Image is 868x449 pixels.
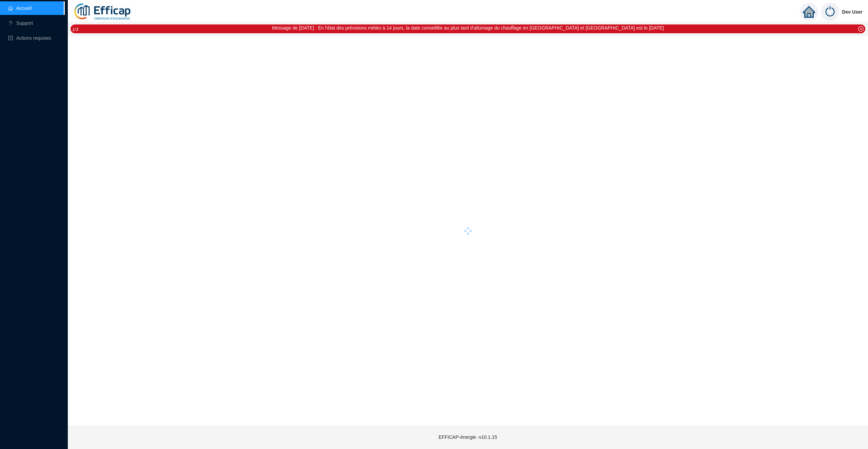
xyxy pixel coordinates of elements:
[72,27,78,32] i: 1 / 3
[8,20,33,26] a: questionSupport
[858,26,864,32] span: close-circle
[8,36,13,40] span: check-square
[803,6,815,18] span: home
[16,35,51,41] span: Actions requises
[821,3,839,21] img: power
[439,434,497,440] span: EFFICAP-énergie - v10.1.15
[272,24,664,32] div: Message de [DATE] : En l'état des prévisions météo à 14 jours, la date conseillée au plus tard d'...
[842,1,863,23] span: Dev User
[8,5,32,11] a: homeAccueil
